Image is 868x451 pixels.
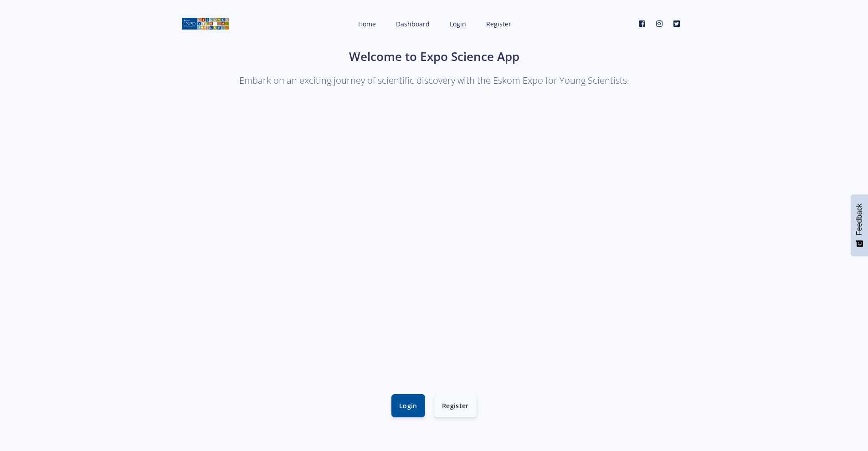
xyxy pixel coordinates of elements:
span: Login [450,20,466,28]
a: Dashboard [387,12,437,36]
a: Login [441,12,473,36]
span: Feedback [855,203,863,235]
a: Register [477,12,519,36]
span: Dashboard [396,20,430,28]
span: Register [486,20,511,28]
img: logo01.png [181,17,229,30]
p: Embark on an exciting journey of scientific discovery with the Eskom Expo for Young Scientists. [181,73,687,88]
a: Home [349,12,383,36]
a: Login [391,394,425,417]
button: Feedback - Show survey [851,194,868,256]
h1: Welcome to Expo Science App [181,48,687,66]
span: Home [358,20,376,28]
iframe: YouTube video player [181,99,687,383]
a: Register [434,394,477,417]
